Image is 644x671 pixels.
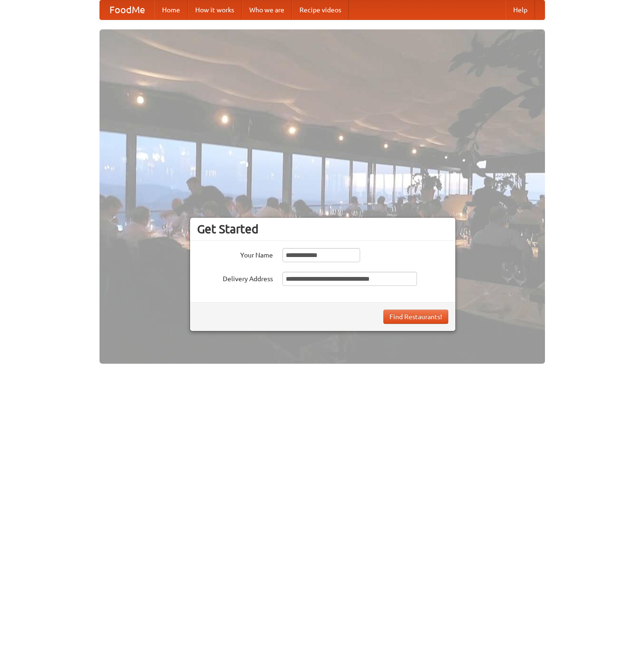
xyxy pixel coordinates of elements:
a: FoodMe [100,0,154,19]
label: Delivery Address [197,272,273,284]
label: Your Name [197,248,273,260]
a: Recipe videos [292,0,349,19]
a: How it works [188,0,242,19]
a: Help [506,0,535,19]
button: Find Restaurants! [383,310,448,324]
a: Who we are [242,0,292,19]
a: Home [154,0,188,19]
h3: Get Started [197,222,448,236]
